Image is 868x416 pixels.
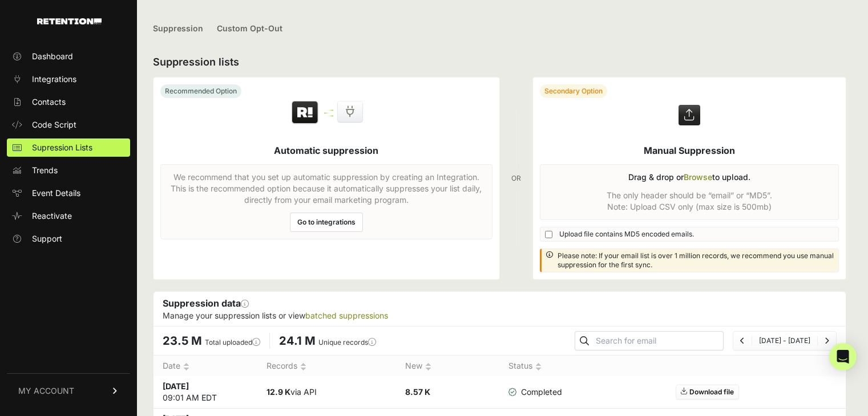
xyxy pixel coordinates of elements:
[7,230,130,248] a: Support
[160,84,241,98] div: Recommended Option
[508,386,562,398] span: Completed
[154,292,846,326] div: Suppression data
[32,142,92,153] span: Supression Lists
[676,385,739,399] a: Download file
[290,213,363,232] a: Go to integrations
[154,356,257,377] th: Date
[279,334,316,348] span: 24.1 M
[32,119,76,130] span: Code Script
[32,74,76,85] span: Integrations
[396,356,500,377] th: New
[535,362,542,371] img: no_sort-eaf950dc5ab64cae54d48a5578032e96f70b2ecb7d747501f34c8f2db400fb66.gif
[163,381,189,391] strong: [DATE]
[825,336,829,345] a: Next
[37,18,102,25] img: Retention.com
[7,93,130,111] a: Contacts
[324,109,333,111] img: integration
[7,207,130,225] a: Reactivate
[318,338,376,346] label: Unique records
[499,356,571,377] th: Status
[405,387,430,397] strong: 8.57 K
[154,376,257,409] td: 09:01 AM EDT
[7,70,130,88] a: Integrations
[32,96,66,108] span: Contacts
[7,47,130,66] a: Dashboard
[267,387,290,397] strong: 12.9 K
[829,343,857,370] div: Open Intercom Messenger
[559,230,694,239] span: Upload file contains MD5 encoded emails.
[257,376,396,409] td: via API
[511,77,521,280] div: OR
[305,311,388,320] a: batched suppressions
[32,165,58,176] span: Trends
[217,16,282,43] a: Custom Opt-Out
[7,184,130,202] a: Event Details
[545,231,552,238] input: Upload file contains MD5 encoded emails.
[740,336,745,345] a: Previous
[18,385,74,397] span: MY ACCOUNT
[32,187,80,199] span: Event Details
[324,115,333,117] img: integration
[163,334,202,348] span: 23.5 M
[163,310,837,321] p: Manage your suppression lists or view
[752,336,817,345] li: [DATE] - [DATE]
[32,210,72,222] span: Reactivate
[733,331,837,350] nav: Page navigation
[32,51,73,62] span: Dashboard
[7,116,130,134] a: Code Script
[7,161,130,180] a: Trends
[290,100,320,125] img: Retention
[183,362,189,371] img: no_sort-eaf950dc5ab64cae54d48a5578032e96f70b2ecb7d747501f34c8f2db400fb66.gif
[32,233,62,244] span: Support
[168,172,485,206] p: We recommend that you set up automatic suppression by creating an Integration. This is the recomm...
[7,138,130,157] a: Supression Lists
[153,54,846,70] h2: Suppression lists
[425,362,431,371] img: no_sort-eaf950dc5ab64cae54d48a5578032e96f70b2ecb7d747501f34c8f2db400fb66.gif
[153,16,203,43] a: Suppression
[7,373,130,408] a: MY ACCOUNT
[205,338,260,346] label: Total uploaded
[594,333,723,349] input: Search for email
[300,362,306,371] img: no_sort-eaf950dc5ab64cae54d48a5578032e96f70b2ecb7d747501f34c8f2db400fb66.gif
[274,144,378,157] h5: Automatic suppression
[257,356,396,377] th: Records
[324,112,333,114] img: integration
